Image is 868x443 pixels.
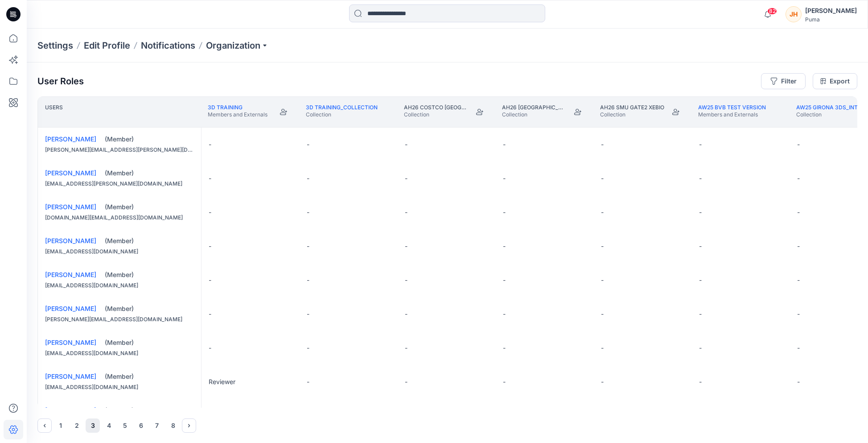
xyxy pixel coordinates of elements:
[405,377,407,386] p: -
[166,418,180,433] button: 8
[307,276,309,285] p: -
[45,349,194,358] div: [EMAIL_ADDRESS][DOMAIN_NAME]
[797,344,800,352] p: -
[307,344,309,352] p: -
[105,406,194,415] div: (Member)
[209,310,211,319] p: -
[70,418,84,433] button: 2
[45,169,96,177] a: [PERSON_NAME]
[797,242,800,251] p: -
[405,140,407,149] p: -
[105,203,194,211] div: (Member)
[503,276,506,285] p: -
[601,140,604,149] p: -
[503,377,506,386] p: -
[699,377,702,386] p: -
[699,310,702,319] p: -
[699,242,702,251] p: -
[805,16,857,23] div: Puma
[276,104,292,120] button: Become Moderator
[182,418,196,433] button: Next
[102,418,116,433] button: 4
[307,242,309,251] p: -
[45,237,96,244] a: [PERSON_NAME]
[134,418,148,433] button: 6
[105,135,194,144] div: (Member)
[601,174,604,183] p: -
[105,304,194,313] div: (Member)
[307,377,309,386] p: -
[405,276,407,285] p: -
[45,383,194,392] div: [EMAIL_ADDRESS][DOMAIN_NAME]
[404,111,468,118] p: Collection
[37,76,84,87] p: User Roles
[45,145,194,154] div: [PERSON_NAME][EMAIL_ADDRESS][PERSON_NAME][DOMAIN_NAME]
[698,104,766,111] a: AW25 BVB test version
[45,135,96,143] a: [PERSON_NAME]
[698,111,766,118] p: Members and Externals
[570,104,586,120] button: Join
[105,270,194,279] div: (Member)
[601,310,604,319] p: -
[601,276,604,285] p: -
[699,276,702,285] p: -
[668,104,684,120] button: Join
[307,140,309,149] p: -
[45,104,63,120] p: Users
[502,111,566,118] p: Collection
[45,179,194,188] div: [EMAIL_ADDRESS][PERSON_NAME][DOMAIN_NAME]
[45,373,96,380] a: [PERSON_NAME]
[699,208,702,217] p: -
[37,39,73,52] p: Settings
[208,104,243,111] a: 3D Training
[209,140,211,149] p: -
[761,73,806,89] button: Filter
[699,174,702,183] p: -
[813,73,857,89] a: Export
[209,276,211,285] p: -
[45,271,96,278] a: [PERSON_NAME]
[797,208,800,217] p: -
[306,111,378,118] p: Collection
[805,5,857,16] div: [PERSON_NAME]
[405,174,407,183] p: -
[404,104,468,111] p: AH26 Costco [GEOGRAPHIC_DATA]
[502,104,566,111] p: AH26 [GEOGRAPHIC_DATA]
[503,140,506,149] p: -
[405,208,407,217] p: -
[150,418,164,433] button: 7
[797,377,800,386] p: -
[105,372,194,381] div: (Member)
[45,247,194,256] div: [EMAIL_ADDRESS][DOMAIN_NAME]
[601,242,604,251] p: -
[503,208,506,217] p: -
[209,344,211,352] p: -
[307,310,309,319] p: -
[307,174,309,183] p: -
[209,377,235,386] p: Reviewer
[503,242,506,251] p: -
[118,418,132,433] button: 5
[45,281,194,290] div: [EMAIL_ADDRESS][DOMAIN_NAME]
[45,213,194,222] div: [DOMAIN_NAME][EMAIL_ADDRESS][DOMAIN_NAME]
[601,344,604,352] p: -
[141,39,195,52] a: Notifications
[105,236,194,245] div: (Member)
[797,276,800,285] p: -
[503,174,506,183] p: -
[503,310,506,319] p: -
[45,203,96,211] a: [PERSON_NAME]
[601,377,604,386] p: -
[797,310,800,319] p: -
[797,140,800,149] p: -
[307,208,309,217] p: -
[105,169,194,178] div: (Member)
[209,174,211,183] p: -
[405,344,407,352] p: -
[209,208,211,217] p: -
[767,8,777,15] span: 82
[37,418,52,433] button: Previous
[84,39,130,52] a: Edit Profile
[405,242,407,251] p: -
